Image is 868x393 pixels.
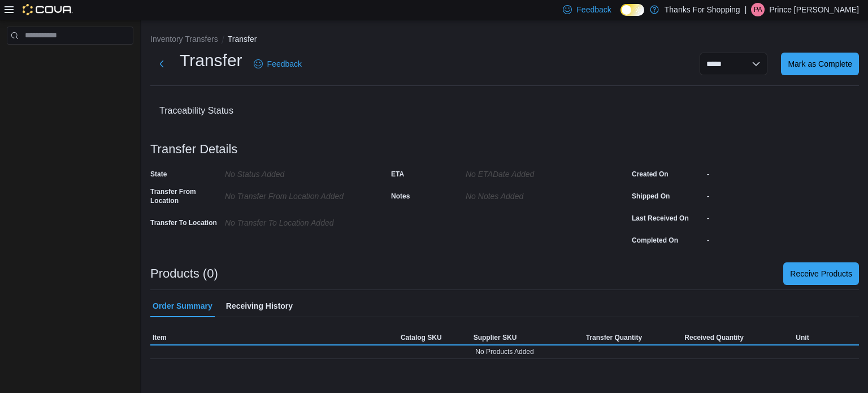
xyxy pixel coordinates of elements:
a: Feedback [249,53,306,75]
p: Thanks For Shopping [665,3,740,16]
label: State [150,170,167,179]
span: Feedback [267,58,302,70]
button: Received Quantity [644,331,746,344]
p: | [745,3,747,16]
div: - [707,187,859,201]
button: Inventory Transfers [150,34,218,44]
button: Transfer [228,34,257,44]
button: Unit [746,331,859,344]
span: Transfer Quantity [586,333,642,342]
span: Feedback [576,4,611,15]
label: Created On [632,170,669,179]
div: No Status added [225,165,376,179]
span: Receive Products [790,268,852,279]
span: Catalog SKU [401,333,442,342]
label: Transfer To Location [150,218,217,227]
label: Shipped On [632,192,670,201]
button: Catalog SKU [398,331,471,344]
nav: Complex example [7,47,133,74]
label: Last Received On [632,214,689,223]
button: Supplier SKU [471,331,548,344]
span: No Products Added [475,347,533,356]
div: No Transfer To Location Added [225,214,376,227]
button: Item [150,331,398,344]
div: No ETADate added [466,165,617,179]
label: Transfer From Location [150,187,220,205]
p: Prince [PERSON_NAME] [769,3,859,16]
div: - [707,165,859,179]
button: Mark as Complete [781,53,859,75]
label: ETA [391,170,404,179]
label: Completed On [632,236,678,245]
button: Next [150,53,173,75]
div: No Notes added [466,187,617,201]
div: Prince Arceo [751,3,765,16]
span: Received Quantity [684,333,744,342]
div: - [707,209,859,223]
img: Cova [23,4,73,15]
span: Receiving History [226,295,293,317]
h3: Transfer Details [150,142,237,156]
span: Unit [796,333,809,342]
h1: Transfer [180,49,242,72]
span: PA [754,3,762,16]
nav: An example of EuiBreadcrumbs [150,33,859,47]
span: Mark as Complete [788,58,852,70]
h3: Products (0) [150,267,218,280]
button: Receive Products [783,262,859,285]
p: Traceability Status [159,104,233,118]
span: Supplier SKU [474,333,517,342]
span: Order Summary [153,295,212,317]
div: No Transfer From Location Added [225,187,376,201]
span: Item [153,333,167,342]
input: Dark Mode [620,4,644,16]
label: Notes [391,192,410,201]
button: Transfer Quantity [548,331,644,344]
div: - [707,231,859,245]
